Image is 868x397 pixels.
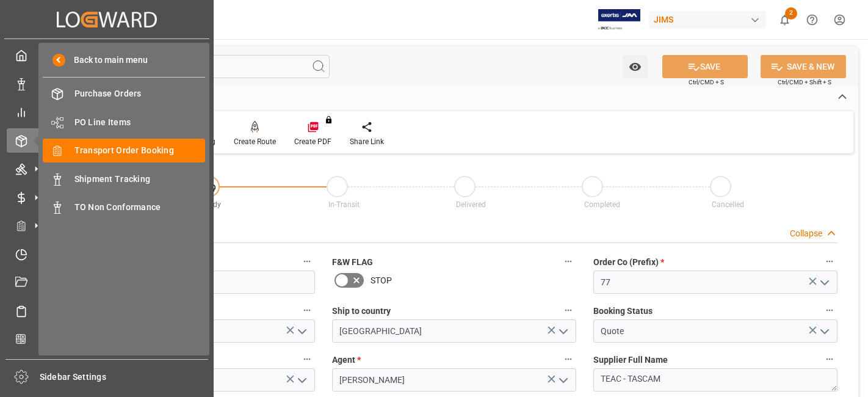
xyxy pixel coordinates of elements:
[712,200,744,209] span: Cancelled
[778,78,831,87] span: Ctrl/CMD + Shift + S
[332,354,361,366] span: Agent
[771,6,798,34] button: show 2 new notifications
[761,55,846,78] button: SAVE & NEW
[593,256,664,269] span: Order Co (Prefix)
[332,256,373,269] span: F&W FLAG
[43,195,205,219] a: TO Non Conformance
[328,200,360,209] span: In-Transit
[40,371,209,384] span: Sidebar Settings
[815,273,833,292] button: open menu
[7,299,207,322] a: Sailing Schedules
[598,9,640,31] img: Exertis%20JAM%20-%20Email%20Logo.jpg_1722504956.jpg
[798,6,826,34] button: Help Center
[43,110,205,134] a: PO Line Items
[65,54,148,67] span: Back to main menu
[815,322,833,341] button: open menu
[43,167,205,191] a: Shipment Tracking
[350,136,384,147] div: Share Link
[584,200,620,209] span: Completed
[593,354,668,366] span: Supplier Full Name
[299,302,315,318] button: Country of Origin (Suffix) *
[456,200,486,209] span: Delivered
[822,351,837,367] button: Supplier Full Name
[7,242,207,266] a: Timeslot Management V2
[554,371,572,390] button: open menu
[234,136,276,147] div: Create Route
[560,253,576,269] button: F&W FLAG
[74,201,206,214] span: TO Non Conformance
[74,173,206,186] span: Shipment Tracking
[623,55,648,78] button: open menu
[560,302,576,318] button: Ship to country
[74,116,206,129] span: PO Line Items
[649,11,766,29] div: JIMS
[785,7,797,20] span: 2
[74,144,206,157] span: Transport Order Booking
[662,55,748,78] button: SAVE
[43,82,205,106] a: Purchase Orders
[7,71,207,95] a: Data Management
[7,327,207,351] a: CO2 Calculator
[554,322,572,341] button: open menu
[593,368,837,392] textarea: TEAC - TASCAM
[593,305,653,318] span: Booking Status
[201,200,221,209] span: Ready
[299,351,315,367] button: Shipment type *
[299,253,315,269] button: JAM Reference Number
[822,253,837,269] button: Order Co (Prefix) *
[649,8,771,31] button: JIMS
[560,351,576,367] button: Agent *
[790,227,822,240] div: Collapse
[7,271,207,294] a: Document Management
[292,371,311,390] button: open menu
[43,139,205,162] a: Transport Order Booking
[689,78,724,87] span: Ctrl/CMD + S
[74,87,206,100] span: Purchase Orders
[371,274,392,287] span: STOP
[822,302,837,318] button: Booking Status
[7,43,207,67] a: My Cockpit
[292,322,311,341] button: open menu
[332,305,391,318] span: Ship to country
[7,100,207,124] a: My Reports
